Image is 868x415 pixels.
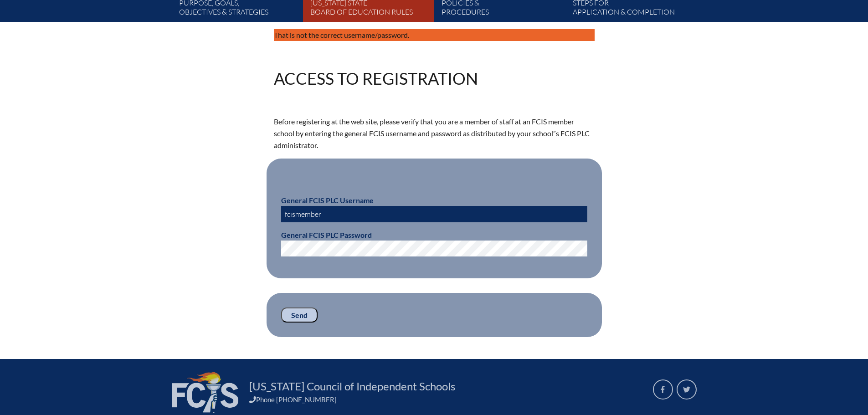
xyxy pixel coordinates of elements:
p: That is not the correct username/password. [274,29,595,41]
div: Phone [PHONE_NUMBER] [249,395,642,404]
input: Send [281,307,318,323]
b: General FCIS PLC Username [281,196,374,205]
h1: Access to Registration [274,70,478,87]
a: [US_STATE] Council of Independent Schools [246,379,459,394]
img: FCIS_logo_white [172,372,238,413]
b: General FCIS PLC Password [281,231,372,239]
p: Before registering at the web site, please verify that you are a member of staff at an FCIS membe... [274,116,595,151]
